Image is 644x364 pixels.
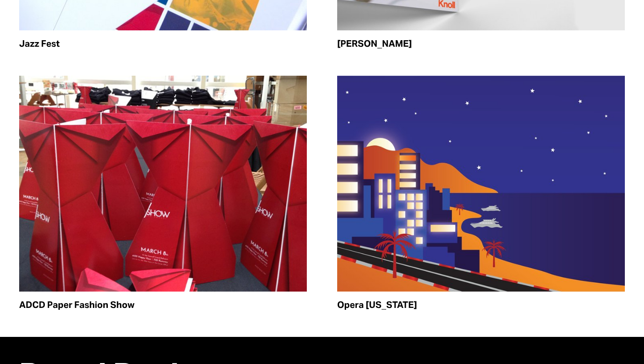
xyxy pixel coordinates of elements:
[19,299,307,311] h3: ADCD Paper Fashion Show
[19,76,307,315] a: ADCD Paper Fashion Show ADCD Paper Fashion Show
[337,76,625,315] a: Opera Colorado Opera [US_STATE]
[19,76,307,292] img: ADCD Paper Fashion Show
[337,299,625,311] h3: Opera [US_STATE]
[337,37,625,50] h3: [PERSON_NAME]
[337,76,625,292] img: Opera Colorado
[19,37,307,50] h3: Jazz Fest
